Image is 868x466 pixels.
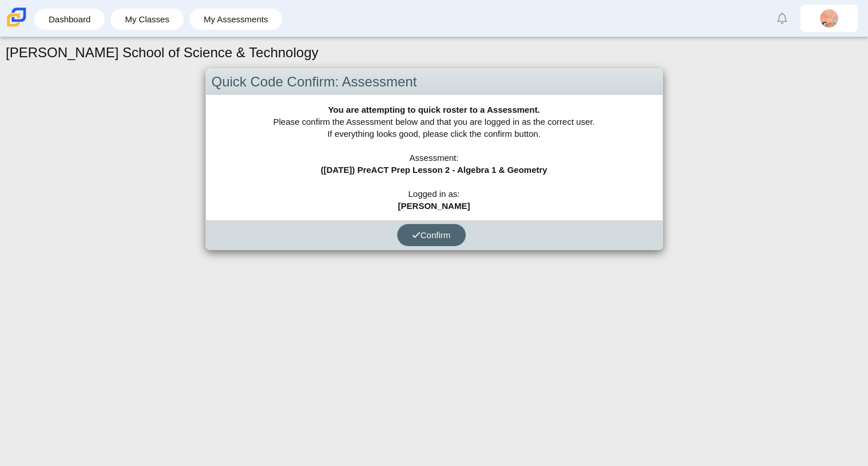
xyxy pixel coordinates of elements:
[195,9,277,30] a: My Assessments
[398,201,470,211] b: [PERSON_NAME]
[5,5,29,29] img: Carmen School of Science & Technology
[328,105,540,114] b: You are attempting to quick roster to a Assessment.
[6,43,319,62] h1: [PERSON_NAME] School of Science & Technology
[206,69,663,96] div: Quick Code Confirm: Assessment
[820,9,838,27] img: jordynn.kelly.VH80rL
[412,230,451,240] span: Confirm
[800,5,858,32] a: jordynn.kelly.VH80rL
[397,224,466,246] button: Confirm
[116,9,178,30] a: My Classes
[770,6,795,31] a: Alerts
[40,9,99,30] a: Dashboard
[206,95,663,220] div: Please confirm the Assessment below and that you are logged in as the correct user. If everything...
[5,21,29,31] a: Carmen School of Science & Technology
[321,165,548,175] b: ([DATE]) PreACT Prep Lesson 2 - Algebra 1 & Geometry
